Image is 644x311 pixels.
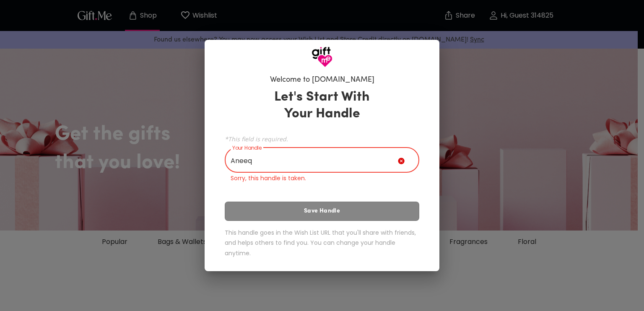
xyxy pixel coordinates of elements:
[225,149,398,173] input: Your Handle
[264,89,380,122] h3: Let's Start With Your Handle
[225,135,419,143] span: *This field is required.
[312,47,332,67] img: GiftMe Logo
[270,75,374,85] h6: Welcome to [DOMAIN_NAME]
[231,174,413,183] p: Sorry, this handle is taken.
[225,228,419,259] h6: This handle goes in the Wish List URL that you'll share with friends, and helps others to find yo...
